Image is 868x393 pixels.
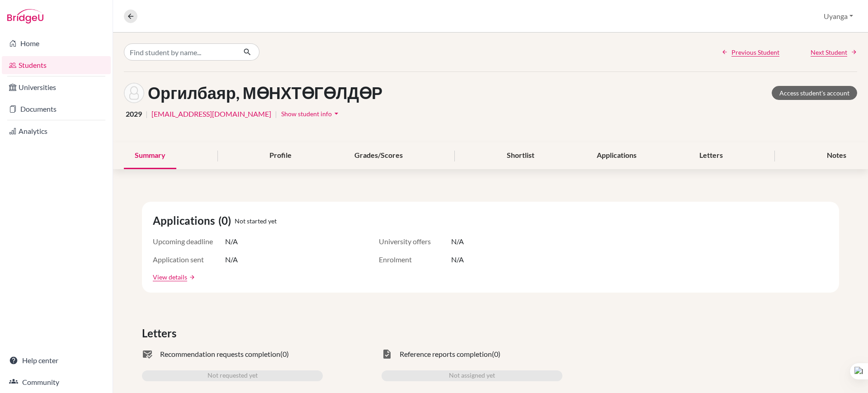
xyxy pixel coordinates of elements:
[2,78,111,96] a: Universities
[281,110,332,118] span: Show student info
[816,142,857,169] div: Notes
[449,370,495,381] span: Not assigned yet
[281,107,341,121] button: Show student infoarrow_drop_down
[820,8,857,25] button: Uyanga
[148,83,382,103] h1: Оргилбаяр, МӨНХТӨГӨЛДӨР
[379,254,451,265] span: Enrolment
[772,86,857,100] a: Access student's account
[280,349,289,360] span: (0)
[2,100,111,118] a: Documents
[142,325,180,341] span: Letters
[689,142,734,169] div: Letters
[225,254,238,265] span: N/A
[235,216,277,226] span: Not started yet
[2,122,111,140] a: Analytics
[151,109,271,119] a: [EMAIL_ADDRESS][DOMAIN_NAME]
[332,109,341,118] i: arrow_drop_down
[492,349,500,360] span: (0)
[153,213,218,229] span: Applications
[124,43,236,61] input: Find student by name...
[811,47,857,57] a: Next Student
[722,47,779,57] a: Previous Student
[218,213,235,229] span: (0)
[160,349,280,360] span: Recommendation requests completion
[496,142,545,169] div: Shortlist
[259,142,302,169] div: Profile
[2,34,111,52] a: Home
[124,83,144,103] img: МӨНХТӨГӨЛДӨР Оргилбаяр's avatar
[586,142,647,169] div: Applications
[126,109,142,119] span: 2029
[731,47,779,57] span: Previous Student
[451,236,464,247] span: N/A
[7,9,43,24] img: Bridge-U
[344,142,414,169] div: Grades/Scores
[2,351,111,369] a: Help center
[400,349,492,360] span: Reference reports completion
[811,47,847,57] span: Next Student
[153,272,187,282] a: View details
[379,236,451,247] span: University offers
[451,254,464,265] span: N/A
[382,349,392,360] span: task
[146,109,148,119] span: |
[124,142,176,169] div: Summary
[275,109,277,119] span: |
[208,370,258,381] span: Not requested yet
[187,274,195,280] a: arrow_forward
[142,349,153,360] span: mark_email_read
[2,56,111,74] a: Students
[225,236,238,247] span: N/A
[153,236,225,247] span: Upcoming deadline
[153,254,225,265] span: Application sent
[2,373,111,391] a: Community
